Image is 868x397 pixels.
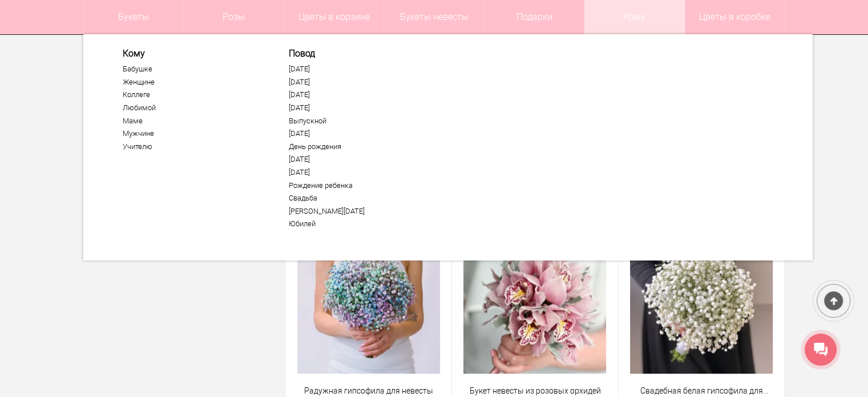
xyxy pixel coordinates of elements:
[123,103,263,113] a: Любимой
[289,155,429,164] a: [DATE]
[626,385,777,397] a: Свадебная белая гипсофила для невесты
[289,207,429,216] a: [PERSON_NAME][DATE]
[289,194,429,203] a: Свадьба
[123,65,263,74] a: Бабушке
[630,231,773,374] img: Свадебная белая гипсофила для невесты
[123,78,263,87] a: Женщине
[123,117,263,126] a: Маме
[289,90,429,99] a: [DATE]
[123,129,263,138] a: Мужчине
[459,385,611,397] a: Букет невесты из розовых орхидей
[463,231,606,374] img: Букет невесты из розовых орхидей
[289,129,429,138] a: [DATE]
[297,231,440,374] img: Радужная гипсофила для невесты
[289,65,429,74] a: [DATE]
[289,78,429,87] a: [DATE]
[289,142,429,151] a: День рождения
[123,90,263,99] a: Коллеге
[289,48,429,59] span: Повод
[289,103,429,113] a: [DATE]
[289,219,429,228] a: Юбилей
[123,48,263,59] span: Кому
[289,181,429,190] a: Рождение ребенка
[293,385,445,397] a: Радужная гипсофила для невесты
[289,117,429,126] a: Выпускной
[123,142,263,151] a: Учителю
[289,168,429,177] a: [DATE]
